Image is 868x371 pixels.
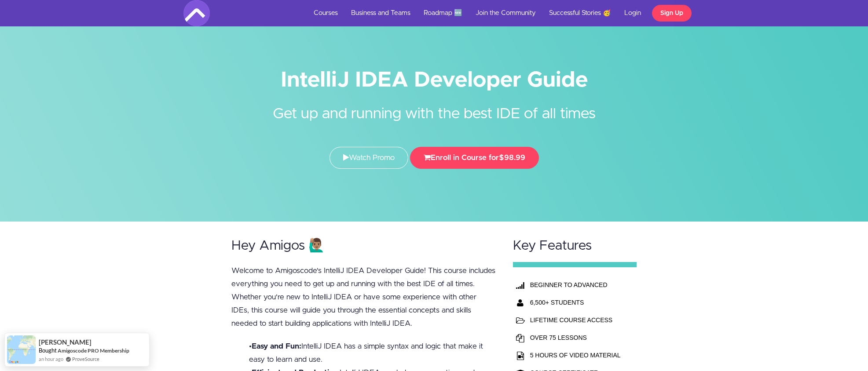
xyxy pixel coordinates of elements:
[499,154,525,161] span: $98.99
[231,264,496,330] p: Welcome to Amigoscode's IntelliJ IDEA Developer Guide! This course includes everything you need t...
[58,347,129,354] a: Amigoscode PRO Membership
[183,70,685,90] h1: IntelliJ IDEA Developer Guide
[652,5,692,22] a: Sign Up
[7,335,36,364] img: provesource social proof notification image
[231,239,496,253] h2: Hey Amigos 🙋🏽‍♂️
[528,329,623,346] td: OVER 75 LESSONS
[39,355,63,363] span: an hour ago
[39,347,57,354] span: Bought
[252,342,301,350] b: Easy and Fun:
[249,340,496,366] li: • IntelliJ IDEA has a simple syntax and logic that make it easy to learn and use.
[39,338,92,346] span: [PERSON_NAME]
[528,294,623,311] th: 6,500+ STUDENTS
[410,147,539,169] button: Enroll in Course for$98.99
[528,311,623,329] td: LIFETIME COURSE ACCESS
[528,276,623,294] th: BEGINNER TO ADVANCED
[330,147,408,169] a: Watch Promo
[513,239,637,253] h2: Key Features
[528,346,623,364] td: 5 HOURS OF VIDEO MATERIAL
[269,90,599,125] h2: Get up and running with the best IDE of all times
[72,355,99,363] a: ProveSource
